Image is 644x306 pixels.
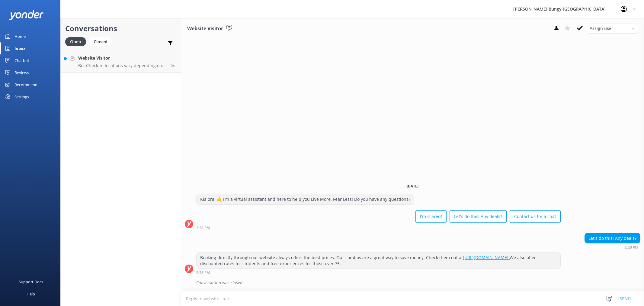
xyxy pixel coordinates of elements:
[450,210,507,223] button: Let's do this! Any deals?
[14,42,26,54] div: Inbox
[197,194,414,204] div: Kia ora! 🤙 I'm a virtual assistant and here to help you Live More, Fear Less! Do you have any que...
[78,63,166,68] p: Bot: Check-in locations vary depending on your activity: - [GEOGRAPHIC_DATA]: Base Building, [STR...
[196,226,210,230] strong: 2:28 PM
[89,38,115,45] a: Closed
[463,255,510,260] a: [URL][DOMAIN_NAME].
[14,54,29,67] div: Chatbot
[27,288,35,300] div: Help
[187,25,223,33] h3: Website Visitor
[585,245,640,249] div: Aug 31 2025 02:28pm (UTC +12:00) Pacific/Auckland
[14,79,37,91] div: Recommend
[65,38,89,45] a: Open
[196,271,210,275] strong: 2:28 PM
[590,25,613,32] span: Assign user
[61,50,181,73] a: Website VisitorBot:Check-in locations vary depending on your activity: - [GEOGRAPHIC_DATA]: Base ...
[625,246,638,249] strong: 2:28 PM
[196,226,561,230] div: Aug 31 2025 02:28pm (UTC +12:00) Pacific/Auckland
[510,210,561,223] button: Contact us for a chat
[185,278,640,288] div: 2025-08-31T02:55:07.624
[78,55,166,61] h4: Website Visitor
[19,276,43,288] div: Support Docs
[196,278,640,288] div: Conversation was closed.
[14,91,29,103] div: Settings
[585,233,640,243] div: Let's do this! Any deals?
[415,210,447,223] button: I'm scared!
[14,30,26,42] div: Home
[171,63,176,68] span: Aug 31 2025 03:53pm (UTC +12:00) Pacific/Auckland
[89,37,112,46] div: Closed
[587,24,638,33] div: Assign User
[65,23,176,34] h2: Conversations
[14,67,29,79] div: Reviews
[65,37,86,46] div: Open
[403,184,422,189] span: [DATE]
[196,270,561,275] div: Aug 31 2025 02:28pm (UTC +12:00) Pacific/Auckland
[197,252,560,269] div: Booking directly through our website always offers the best prices. Our combos are a great way to...
[9,10,44,20] img: yonder-white-logo.png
